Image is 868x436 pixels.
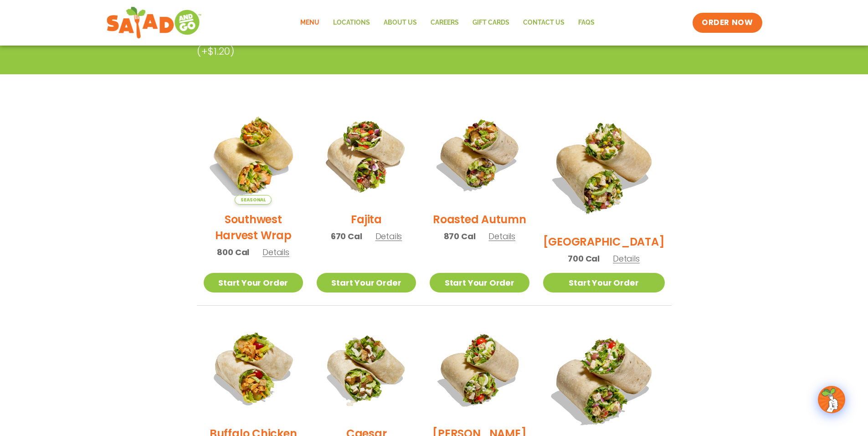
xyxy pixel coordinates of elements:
[444,230,476,242] span: 870 Cal
[543,273,665,292] a: Start Your Order
[516,12,571,33] a: Contact Us
[293,12,326,33] a: Menu
[351,211,382,227] h2: Fajita
[317,319,416,419] img: Product photo for Caesar Wrap
[433,211,526,227] h2: Roasted Autumn
[819,387,844,412] img: wpChatIcon
[235,195,272,205] span: Seasonal
[568,252,600,265] span: 700 Cal
[377,12,424,33] a: About Us
[326,12,377,33] a: Locations
[204,319,303,419] img: Product photo for Buffalo Chicken Wrap
[693,13,762,33] a: ORDER NOW
[262,246,289,258] span: Details
[217,246,249,258] span: 800 Cal
[204,211,303,243] h2: Southwest Harvest Wrap
[702,17,753,28] span: ORDER NOW
[430,319,529,419] img: Product photo for Cobb Wrap
[204,273,303,292] a: Start Your Order
[106,5,202,41] img: new-SAG-logo-768×292
[430,273,529,292] a: Start Your Order
[543,105,665,227] img: Product photo for BBQ Ranch Wrap
[331,230,362,242] span: 670 Cal
[613,253,640,264] span: Details
[204,105,303,205] img: Product photo for Southwest Harvest Wrap
[488,231,515,242] span: Details
[317,105,416,205] img: Product photo for Fajita Wrap
[375,231,402,242] span: Details
[571,12,601,33] a: FAQs
[317,273,416,292] a: Start Your Order
[466,12,516,33] a: GIFT CARDS
[543,234,665,250] h2: [GEOGRAPHIC_DATA]
[430,105,529,205] img: Product photo for Roasted Autumn Wrap
[424,12,466,33] a: Careers
[293,12,601,33] nav: Menu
